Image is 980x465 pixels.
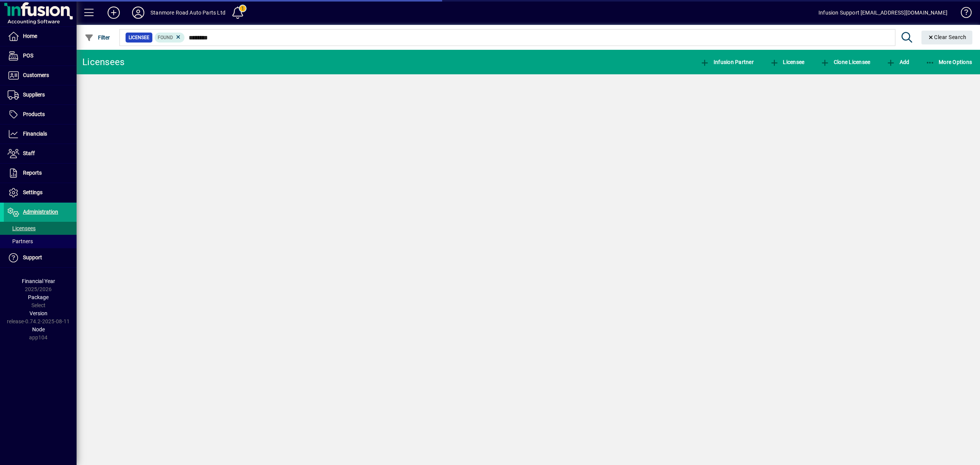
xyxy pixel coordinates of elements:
a: Customers [4,66,77,85]
span: Suppliers [23,92,45,98]
div: Stanmore Road Auto Parts Ltd [150,7,225,19]
button: Add [884,55,911,69]
a: Staff [4,144,77,163]
span: Financials [23,131,47,137]
span: More Options [926,59,972,65]
span: Financial Year [22,278,55,284]
span: Package [28,294,49,300]
a: Reports [4,164,77,183]
a: Financials [4,124,77,144]
button: Profile [126,6,150,20]
span: Add [886,59,909,65]
a: Partners [4,235,77,248]
span: Administration [23,209,58,215]
span: Products [23,111,45,117]
span: Support [23,254,42,260]
a: Knowledge Base [955,2,970,26]
button: Clear [921,31,973,44]
span: Reports [23,170,42,176]
span: Licensees [8,225,36,231]
span: POS [23,52,33,59]
span: Home [23,33,37,39]
button: Infusion Partner [698,55,756,69]
span: Filter [85,34,110,41]
a: Products [4,105,77,124]
a: Support [4,248,77,267]
span: Clear Search [928,34,967,40]
button: Licensee [768,55,807,69]
span: Version [29,310,47,316]
button: Add [101,6,126,20]
span: Settings [23,189,42,195]
span: Customers [23,72,49,78]
span: Infusion Partner [700,59,754,65]
span: Licensee [129,34,149,41]
mat-chip: Found Status: Found [155,33,185,43]
a: Licensees [4,222,77,235]
span: Partners [8,238,33,244]
button: Filter [83,31,112,44]
a: POS [4,46,77,65]
a: Suppliers [4,85,77,105]
span: Node [32,326,45,332]
span: Licensee [770,59,805,65]
span: Staff [23,150,35,156]
a: Home [4,27,77,46]
button: Clone Licensee [818,55,872,69]
div: Licensees [82,56,124,68]
a: Settings [4,183,77,202]
span: Clone Licensee [820,59,870,65]
button: More Options [924,55,974,69]
span: Found [158,35,173,40]
div: Infusion Support [EMAIL_ADDRESS][DOMAIN_NAME] [818,7,947,19]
